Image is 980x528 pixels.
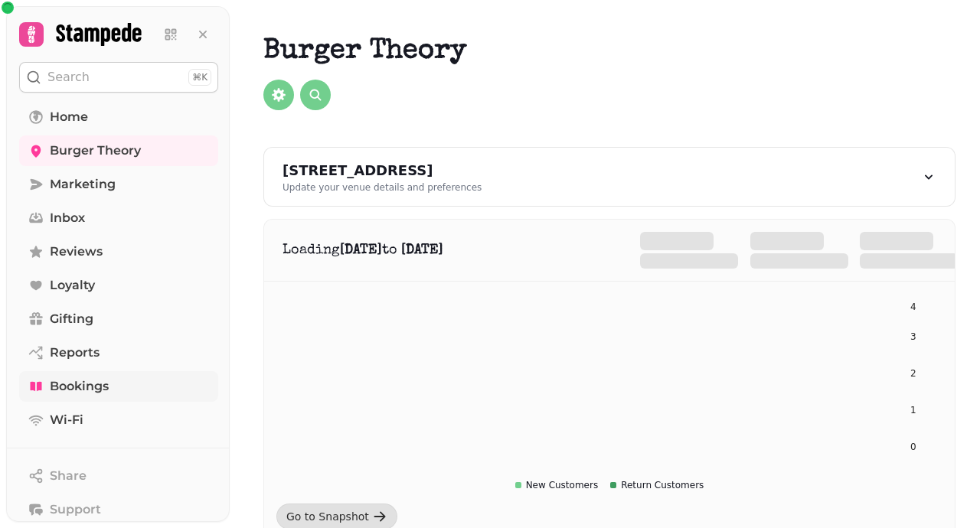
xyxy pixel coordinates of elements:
div: ⌘K [188,69,211,86]
a: Gifting [19,304,218,334]
div: Go to Snapshot [286,509,369,524]
a: Bookings [19,371,218,402]
div: Return Customers [610,479,704,491]
span: Marketing [50,175,116,194]
div: New Customers [515,479,599,491]
p: Loading to [283,240,609,261]
div: Update your venue details and preferences [283,181,482,194]
tspan: 4 [910,301,916,312]
span: Home [50,108,88,126]
tspan: 1 [910,405,916,416]
span: Burger Theory [50,142,141,160]
a: Marketing [19,169,218,200]
span: Wi-Fi [50,411,83,429]
button: Support [19,494,218,525]
span: Gifting [50,310,93,328]
tspan: 2 [910,368,916,379]
tspan: 3 [910,331,916,342]
span: Bookings [50,377,109,396]
div: [STREET_ADDRESS] [283,160,482,181]
a: Reviews [19,236,218,267]
a: Wi-Fi [19,405,218,435]
span: Reviews [50,243,103,261]
tspan: 0 [910,442,916,452]
p: Search [47,68,90,86]
a: Home [19,102,218,132]
a: Inbox [19,203,218,233]
span: Share [50,467,87,485]
button: Share [19,461,218,491]
button: Search⌘K [19,62,218,93]
strong: [DATE] [401,243,443,257]
a: Burger Theory [19,135,218,166]
a: Loyalty [19,270,218,301]
span: Reports [50,344,100,362]
span: Loyalty [50,276,95,295]
span: Support [50,500,101,519]
a: Reports [19,337,218,368]
span: Inbox [50,209,85,227]
strong: [DATE] [340,243,382,257]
